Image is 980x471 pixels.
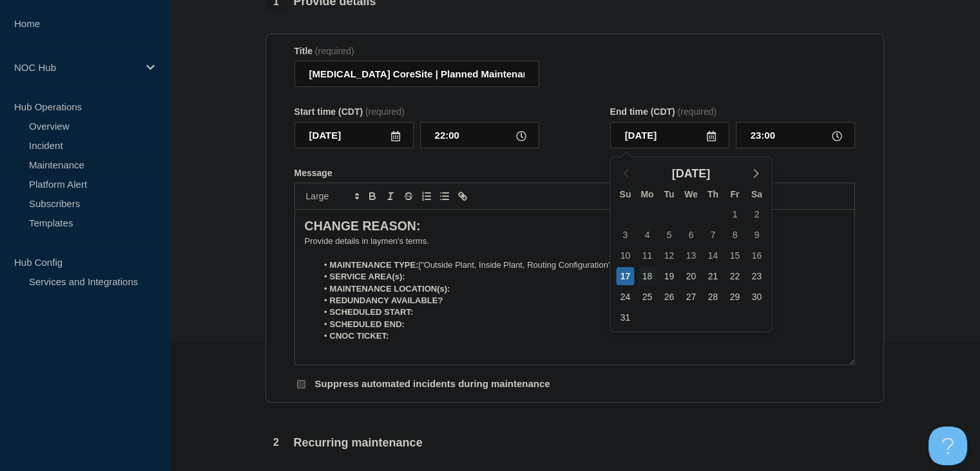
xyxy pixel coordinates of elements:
p: Suppress automated incidents during maintenance [315,378,550,390]
div: Monday, Aug 25, 2025 [638,288,656,306]
div: Thursday, Aug 7, 2025 [704,226,722,244]
div: Thursday, Aug 21, 2025 [704,267,722,285]
div: Fr [724,187,745,204]
button: Toggle link [454,188,472,204]
div: Sa [745,187,767,204]
input: HH:MM [736,122,855,148]
input: Title [294,61,539,87]
div: Wednesday, Aug 6, 2025 [682,226,700,244]
div: Wednesday, Aug 27, 2025 [682,288,700,306]
div: Saturday, Aug 30, 2025 [747,288,765,306]
div: Sunday, Aug 31, 2025 [616,308,634,326]
strong: SCHEDULED END: [330,319,405,329]
button: Toggle strikethrough text [399,188,418,204]
div: Friday, Aug 15, 2025 [725,246,744,265]
div: Wednesday, Aug 20, 2025 [682,267,700,285]
iframe: Help Scout Beacon - Open [928,426,967,465]
div: Thursday, Aug 28, 2025 [704,288,722,306]
div: Mo [636,187,658,204]
input: YYYY-MM-DD [294,122,414,148]
div: Th [702,187,724,204]
span: (required) [677,106,716,117]
p: NOC Hub [14,62,138,73]
div: Title [294,46,539,56]
strong: MAINTENANCE TYPE: [330,260,419,270]
div: Tuesday, Aug 26, 2025 [660,288,678,306]
button: Toggle ordered list [418,188,436,204]
div: Start time (CDT) [294,106,539,117]
div: Monday, Aug 11, 2025 [638,246,656,265]
strong: CHANGE REASON: [305,219,421,233]
div: Friday, Aug 8, 2025 [725,226,744,244]
div: Monday, Aug 18, 2025 [638,267,656,285]
input: Suppress automated incidents during maintenance [297,380,305,388]
div: Friday, Aug 22, 2025 [725,267,744,285]
div: Saturday, Aug 23, 2025 [747,267,765,285]
strong: SCHEDULED START: [330,307,414,317]
div: Message [294,168,855,178]
div: Tuesday, Aug 12, 2025 [660,246,678,265]
div: Sunday, Aug 10, 2025 [616,246,634,265]
div: Friday, Aug 1, 2025 [725,205,744,223]
span: (required) [315,46,354,56]
div: Monday, Aug 4, 2025 [638,226,656,244]
div: Tu [658,187,680,204]
div: Saturday, Aug 9, 2025 [747,226,765,244]
div: Tuesday, Aug 5, 2025 [660,226,678,244]
input: YYYY-MM-DD [610,122,729,148]
button: [DATE] [667,164,716,183]
div: Sunday, Aug 17, 2025 [616,267,634,285]
span: [DATE] [672,164,711,183]
button: Toggle bold text [363,188,381,204]
div: Thursday, Aug 14, 2025 [704,246,722,265]
li: ["Outside Plant, Inside Plant, Routing Configuration"] [317,259,845,271]
span: Font size [300,188,363,204]
div: Recurring maintenance [265,432,423,454]
span: (required) [365,106,405,117]
div: Tuesday, Aug 19, 2025 [660,267,678,285]
span: 2 [265,432,287,454]
div: Sunday, Aug 24, 2025 [616,288,634,306]
div: End time (CDT) [610,106,855,117]
div: Message [295,210,854,365]
div: Saturday, Aug 16, 2025 [747,246,765,265]
input: HH:MM [420,122,539,148]
div: Saturday, Aug 2, 2025 [747,205,765,223]
div: Sunday, Aug 3, 2025 [616,226,634,244]
p: Provide details in laymen's terms. [305,235,845,247]
div: Su [614,187,636,204]
strong: SERVICE AREA(s): [330,272,405,281]
button: Toggle bulleted list [436,188,454,204]
strong: REDUNDANCY AVAILABLE? [330,296,443,305]
div: Wednesday, Aug 13, 2025 [682,246,700,265]
strong: MAINTENANCE LOCATION(s): [330,284,450,294]
strong: CNOC TICKET: [330,331,389,341]
button: Toggle italic text [381,188,399,204]
div: Friday, Aug 29, 2025 [725,288,744,306]
div: We [680,187,702,204]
